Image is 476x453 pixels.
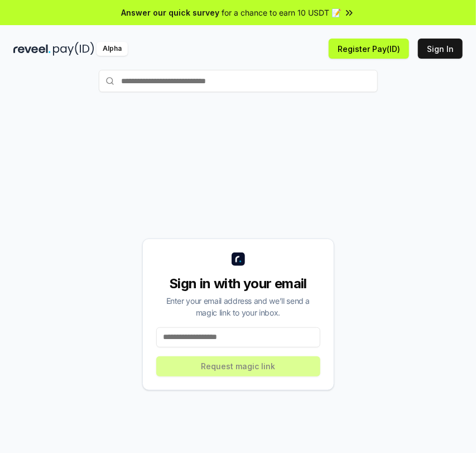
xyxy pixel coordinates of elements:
div: Alpha [97,42,128,56]
img: logo_small [232,252,245,266]
button: Sign In [418,39,463,59]
img: pay_id [53,42,94,56]
div: Sign in with your email [156,275,320,293]
button: Register Pay(ID) [329,39,409,59]
img: reveel_dark [13,42,51,56]
span: for a chance to earn 10 USDT 📝 [222,7,342,18]
span: Answer our quick survey [122,7,220,18]
div: Enter your email address and we’ll send a magic link to your inbox. [156,295,320,318]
